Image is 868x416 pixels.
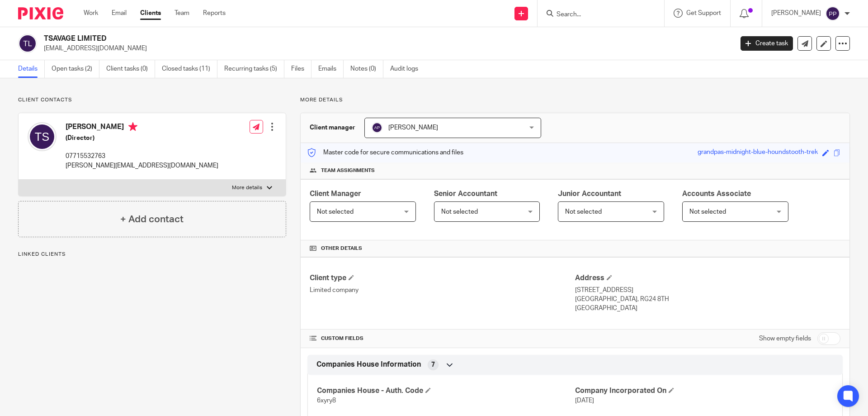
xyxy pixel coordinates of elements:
span: [PERSON_NAME] [388,124,438,131]
a: Create task [741,36,793,51]
h4: [PERSON_NAME] [66,122,218,134]
span: Other details [321,245,362,252]
a: Work [84,9,98,18]
i: Primary [128,122,137,131]
img: svg%3E [28,122,57,151]
span: Not selected [689,209,726,215]
h3: Client manager [310,123,355,132]
span: Client Manager [310,190,361,197]
img: svg%3E [372,122,382,133]
h4: Company Incorporated On [575,386,833,396]
a: Team [175,9,189,18]
a: Files [291,60,311,78]
img: svg%3E [18,34,37,53]
p: [PERSON_NAME] [771,9,821,18]
p: More details [300,96,850,104]
a: Email [112,9,127,18]
p: [GEOGRAPHIC_DATA], RG24 8TH [575,295,840,304]
h4: Address [575,273,840,283]
p: [PERSON_NAME][EMAIL_ADDRESS][DOMAIN_NAME] [66,161,218,170]
p: More details [232,184,262,191]
img: Pixie [18,7,63,19]
label: Show empty fields [759,334,811,343]
a: Recurring tasks (5) [224,60,284,78]
p: Linked clients [18,251,286,258]
span: Companies House Information [316,360,421,369]
h5: (Director) [66,134,218,143]
span: [DATE] [575,397,594,404]
h2: TSAVAGE LIMITED [44,34,590,43]
p: [EMAIL_ADDRESS][DOMAIN_NAME] [44,44,727,53]
a: Emails [318,60,344,78]
a: Notes (0) [350,60,383,78]
a: Details [18,60,45,78]
span: Accounts Associate [682,190,751,197]
p: [STREET_ADDRESS] [575,286,840,295]
p: Client contacts [18,96,286,104]
span: Not selected [565,209,602,215]
a: Clients [140,9,161,18]
h4: Client type [310,273,575,283]
span: 7 [431,360,435,369]
a: Audit logs [390,60,425,78]
a: Reports [203,9,226,18]
p: [GEOGRAPHIC_DATA] [575,304,840,313]
input: Search [556,11,637,19]
h4: Companies House - Auth. Code [317,386,575,396]
span: Not selected [441,209,478,215]
a: Open tasks (2) [52,60,99,78]
span: Get Support [686,10,721,16]
h4: + Add contact [120,212,184,226]
p: Master code for secure communications and files [307,148,463,157]
p: Limited company [310,286,575,295]
span: 6xyry8 [317,397,336,404]
a: Closed tasks (11) [162,60,217,78]
span: Senior Accountant [434,190,497,197]
img: svg%3E [826,6,840,21]
h4: CUSTOM FIELDS [310,335,575,342]
span: Team assignments [321,167,375,174]
p: 07715532763 [66,152,218,161]
span: Not selected [317,209,354,215]
a: Client tasks (0) [106,60,155,78]
span: Junior Accountant [558,190,621,197]
div: grandpas-midnight-blue-houndstooth-trek [698,148,818,158]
